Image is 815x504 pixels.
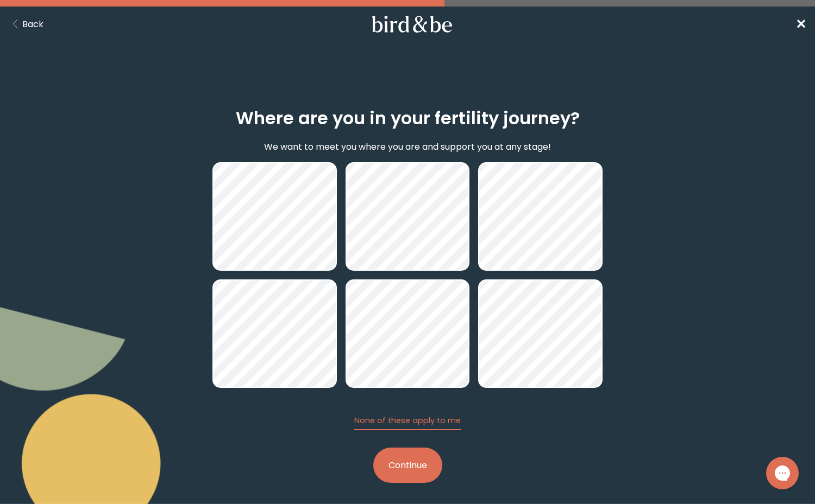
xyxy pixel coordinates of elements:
[9,17,43,31] button: Back Button
[236,105,580,131] h2: Where are you in your fertility journey?
[795,15,806,34] a: ✕
[264,140,551,154] p: We want to meet you where you are and support you at any stage!
[795,15,806,33] span: ✕
[354,415,461,430] button: None of these apply to me
[761,453,804,493] iframe: Gorgias live chat messenger
[373,448,442,483] button: Continue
